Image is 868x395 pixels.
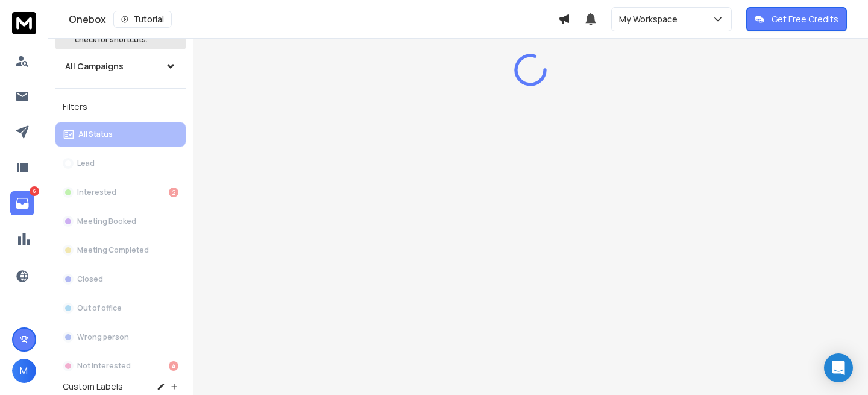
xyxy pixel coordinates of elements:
[65,60,124,72] h1: All Campaigns
[113,11,172,28] button: Tutorial
[69,11,558,28] div: Onebox
[55,98,186,115] h3: Filters
[824,353,853,382] div: Open Intercom Messenger
[746,7,847,31] button: Get Free Credits
[12,359,36,383] button: M
[30,186,39,196] p: 6
[10,191,34,215] a: 6
[55,54,186,78] button: All Campaigns
[772,13,838,25] p: Get Free Credits
[619,13,682,25] p: My Workspace
[63,381,123,393] h3: Custom Labels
